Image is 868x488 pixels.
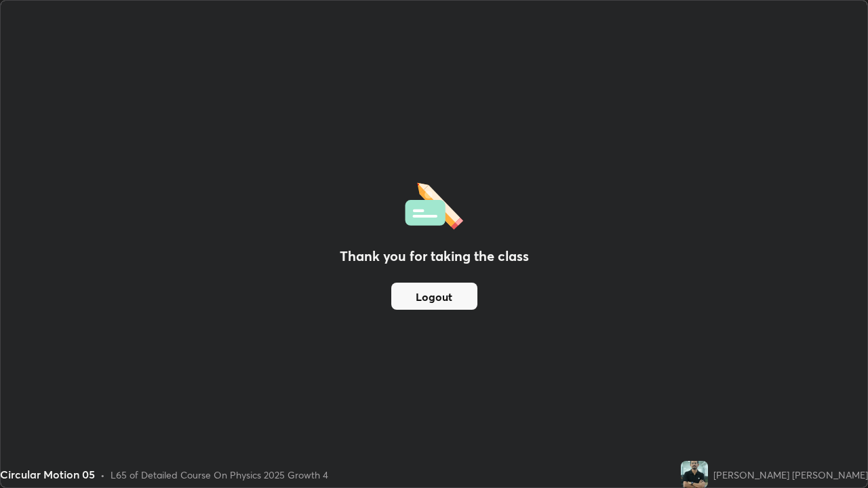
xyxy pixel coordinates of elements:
div: • [100,468,105,482]
img: 59c5af4deb414160b1ce0458d0392774.jpg [681,461,708,488]
div: [PERSON_NAME] [PERSON_NAME] [713,468,868,482]
img: offlineFeedback.1438e8b3.svg [405,178,463,230]
h2: Thank you for taking the class [340,246,529,266]
div: L65 of Detailed Course On Physics 2025 Growth 4 [111,468,328,482]
button: Logout [391,283,477,310]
